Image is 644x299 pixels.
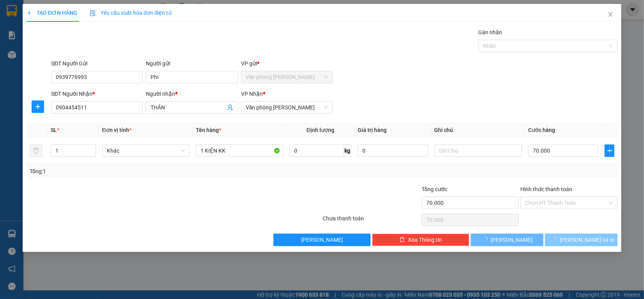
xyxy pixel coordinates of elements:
div: VP gửi [241,59,333,68]
div: Người nhận [146,90,238,98]
span: [PERSON_NAME] [301,236,343,244]
span: plus [27,10,32,16]
th: Ghi chú [431,123,525,138]
span: Xóa Thông tin [408,236,442,244]
b: [PERSON_NAME] [45,5,110,15]
li: 1900 8181 [4,56,149,66]
span: Cước hàng [528,127,555,133]
img: icon [90,10,96,16]
span: [PERSON_NAME] [491,236,532,244]
button: Close [600,4,621,26]
input: 0 [358,144,428,157]
span: Giá trị hàng [358,127,387,133]
span: close [607,11,614,18]
div: SĐT Người Nhận [51,90,143,98]
span: delete [399,237,405,243]
span: loading [482,237,491,242]
span: Tên hàng [196,127,221,133]
button: delete [30,144,42,157]
button: plus [32,100,44,113]
span: Tổng cước [422,186,447,192]
img: logo.jpg [4,4,43,42]
span: Văn phòng Cao Thắng [246,71,328,83]
div: Chưa thanh toán [322,214,420,228]
input: Ghi Chú [435,144,522,157]
div: SĐT Người Gửi [51,59,143,68]
span: VP Nhận [241,91,263,97]
input: VD: Bàn, Ghế [196,144,283,157]
li: E11, Đường số 8, Khu dân cư Nông [GEOGRAPHIC_DATA], Kv.[GEOGRAPHIC_DATA], [GEOGRAPHIC_DATA] [4,17,149,56]
span: plus [32,104,44,110]
div: Tổng: 1 [30,167,249,176]
div: Người gửi [146,59,238,68]
button: [PERSON_NAME] [273,234,371,246]
button: plus [605,144,614,157]
button: deleteXóa Thông tin [372,234,469,246]
label: Gán nhãn [478,29,502,35]
span: Khác [107,145,185,157]
span: loading [551,237,560,242]
span: kg [344,144,351,157]
span: SL [51,127,57,133]
span: phone [4,58,10,64]
span: TẠO ĐƠN HÀNG [27,10,77,16]
span: environment [45,19,51,25]
button: [PERSON_NAME] [471,234,543,246]
span: user-add [227,104,233,111]
button: [PERSON_NAME] và In [545,234,617,246]
span: Đơn vị tính [102,127,131,133]
span: [PERSON_NAME] và In [560,236,614,244]
span: Văn phòng Vũ Linh [246,102,328,113]
span: plus [605,148,614,154]
label: Hình thức thanh toán [520,186,572,192]
span: Yêu cầu xuất hóa đơn điện tử [90,10,172,16]
span: Định lượng [307,127,334,133]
